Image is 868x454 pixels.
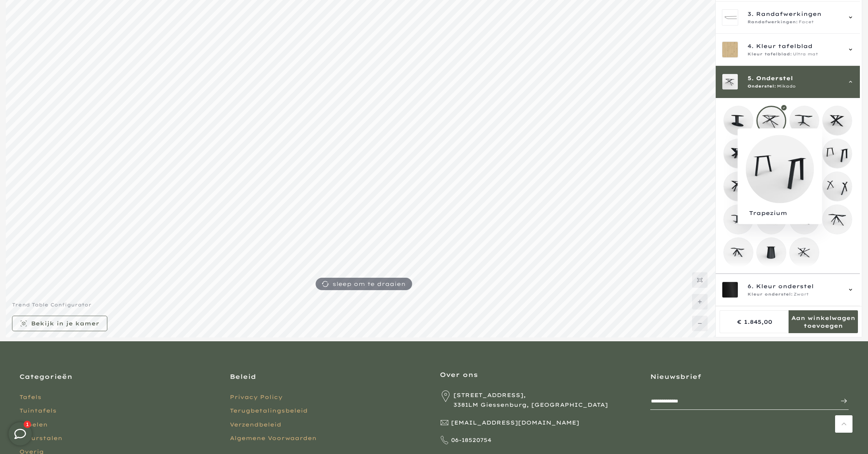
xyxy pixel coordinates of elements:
h3: Over ons [440,370,639,379]
h3: Beleid [230,372,429,381]
h3: Categorieën [19,372,218,381]
a: Terug naar boven [835,415,852,433]
iframe: toggle-frame [1,414,40,453]
a: Privacy Policy [230,394,282,401]
button: Inschrijven [832,393,848,409]
a: Kleurstalen [19,435,62,442]
a: Terugbetalingsbeleid [230,407,308,414]
a: Verzendbeleid [230,421,281,428]
span: 06-18520754 [451,435,491,445]
h3: Nieuwsbrief [650,372,849,381]
a: Tuintafels [19,407,57,414]
span: Inschrijven [832,396,848,406]
span: [STREET_ADDRESS], 3381LM Giessenburg, [GEOGRAPHIC_DATA] [453,390,608,410]
a: Tafels [19,394,41,401]
a: Algemene Voorwaarden [230,435,317,442]
span: [EMAIL_ADDRESS][DOMAIN_NAME] [451,418,579,428]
